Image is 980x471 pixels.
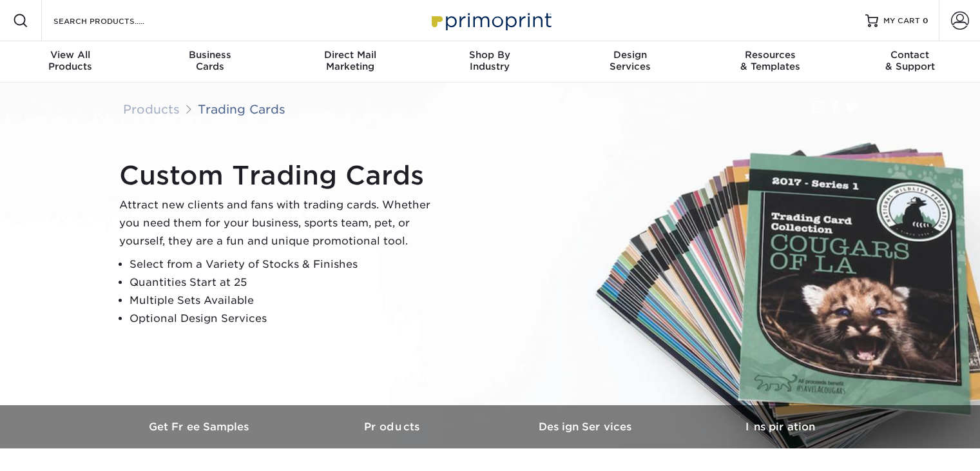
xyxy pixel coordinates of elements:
h3: Inspiration [684,421,877,433]
div: Industry [420,49,560,72]
span: 0 [923,16,928,25]
span: Shop By [420,49,560,61]
a: Direct MailMarketing [280,41,420,83]
h3: Get Free Samples [104,421,297,433]
li: Select from a Variety of Stocks & Finishes [130,256,441,274]
span: Resources [700,49,840,61]
li: Multiple Sets Available [130,292,441,310]
div: Services [560,49,700,72]
span: Contact [840,49,980,61]
a: Contact& Support [840,41,980,83]
div: & Templates [700,49,840,72]
span: MY CART [883,15,920,26]
h3: Design Services [490,421,684,433]
a: Products [123,102,180,116]
h1: Custom Trading Cards [119,160,441,191]
img: Primoprint [426,6,555,34]
div: & Support [840,49,980,72]
a: Trading Cards [198,102,285,116]
div: Marketing [280,49,420,72]
a: Products [297,405,490,448]
input: SEARCH PRODUCTS..... [52,13,178,28]
span: Business [140,49,280,61]
li: Quantities Start at 25 [130,274,441,292]
a: Resources& Templates [700,41,840,83]
span: Direct Mail [280,49,420,61]
a: BusinessCards [140,41,280,83]
a: Design Services [490,405,684,448]
li: Optional Design Services [130,310,441,328]
h3: Products [297,421,490,433]
p: Attract new clients and fans with trading cards. Whether you need them for your business, sports ... [119,196,441,250]
a: Inspiration [684,405,877,448]
span: Design [560,49,700,61]
a: DesignServices [560,41,700,83]
a: Shop ByIndustry [420,41,560,83]
div: Cards [140,49,280,72]
a: Get Free Samples [104,405,297,448]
